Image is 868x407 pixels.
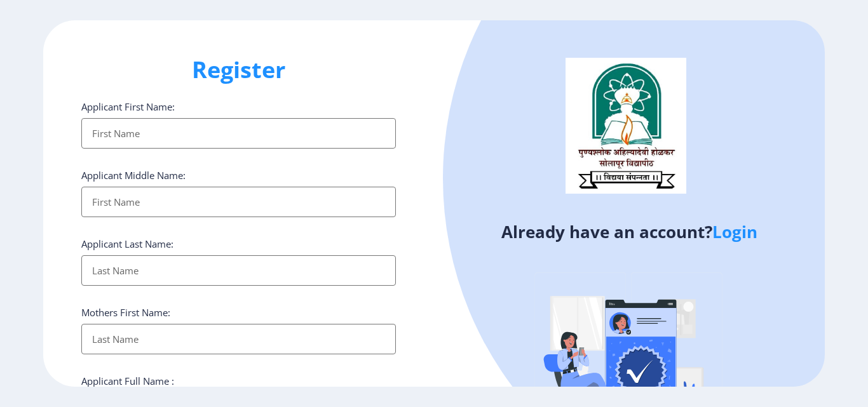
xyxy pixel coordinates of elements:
[81,187,396,217] input: First Name
[81,375,174,400] label: Applicant Full Name : (As on marksheet)
[81,237,173,250] label: Applicant Last Name:
[81,118,396,149] input: First Name
[81,169,186,182] label: Applicant Middle Name:
[81,55,396,85] h1: Register
[444,222,815,242] h4: Already have an account?
[566,58,686,194] img: logo
[81,324,396,354] input: Last Name
[81,255,396,286] input: Last Name
[81,306,170,319] label: Mothers First Name:
[712,220,757,243] a: Login
[81,100,175,113] label: Applicant First Name:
